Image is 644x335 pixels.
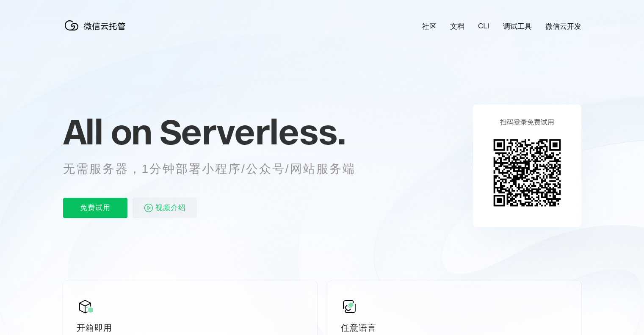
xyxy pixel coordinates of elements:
a: CLI [478,22,489,30]
p: 无需服务器，1分钟部署小程序/公众号/网站服务端 [63,161,371,177]
a: 社区 [422,22,437,31]
a: 微信云开发 [545,22,581,31]
p: 扫码登录免费试用 [500,118,554,127]
img: video_play.svg [144,203,154,213]
a: 微信云托管 [63,28,131,35]
span: Serverless. [160,111,345,153]
span: 视频介绍 [155,198,186,218]
a: 文档 [450,22,464,31]
img: 微信云托管 [63,17,131,34]
p: 免费试用 [63,198,127,218]
p: 开箱即用 [77,322,304,334]
p: 任意语言 [341,322,568,334]
a: 调试工具 [503,22,532,31]
span: All on [63,111,152,153]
